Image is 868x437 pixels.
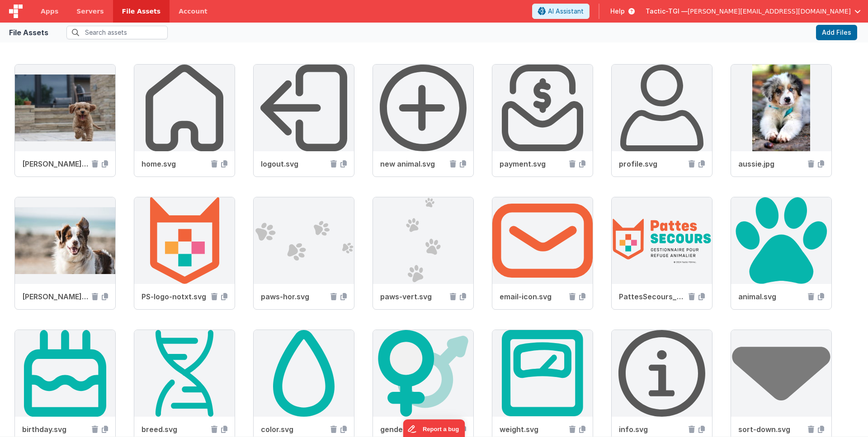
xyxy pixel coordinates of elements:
span: Tactic-TGI — [646,7,688,16]
span: mia-anderson-wxfZi8eYdEk-unsplash SMALL.jpg [22,158,88,169]
span: paws-vert.svg [380,291,446,302]
button: Add Files [816,25,857,40]
span: logout.svg [261,158,327,169]
span: Servers [76,7,104,16]
span: pauline-loroy-U3aF7hgUSrk-unsplash.jpg [22,291,88,302]
span: gender.svg [380,424,446,435]
span: aussie.jpg [738,158,804,169]
span: File Assets [122,7,161,16]
span: AI Assistant [548,7,584,16]
span: PS-logo-notxt.svg [142,291,208,302]
span: [PERSON_NAME][EMAIL_ADDRESS][DOMAIN_NAME] [688,7,851,16]
span: paws-hor.svg [261,291,327,302]
span: sort-down.svg [738,424,804,435]
button: AI Assistant [532,4,590,19]
span: color.svg [261,424,327,435]
span: weight.svg [500,424,566,435]
span: birthday.svg [22,424,88,435]
span: Help [610,7,625,16]
span: Apps [41,7,58,16]
span: payment.svg [500,158,566,169]
span: breed.svg [142,424,208,435]
span: animal.svg [738,291,804,302]
input: Search assets [66,26,168,39]
div: File Assets [9,27,48,38]
span: info.svg [619,424,685,435]
span: profile.svg [619,158,685,169]
button: Tactic-TGI — [PERSON_NAME][EMAIL_ADDRESS][DOMAIN_NAME] [646,7,861,16]
span: new animal.svg [380,158,446,169]
span: home.svg [142,158,208,169]
span: PattesSecours_horizontal 2024.svg [619,291,685,302]
span: email-icon.svg [500,291,566,302]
